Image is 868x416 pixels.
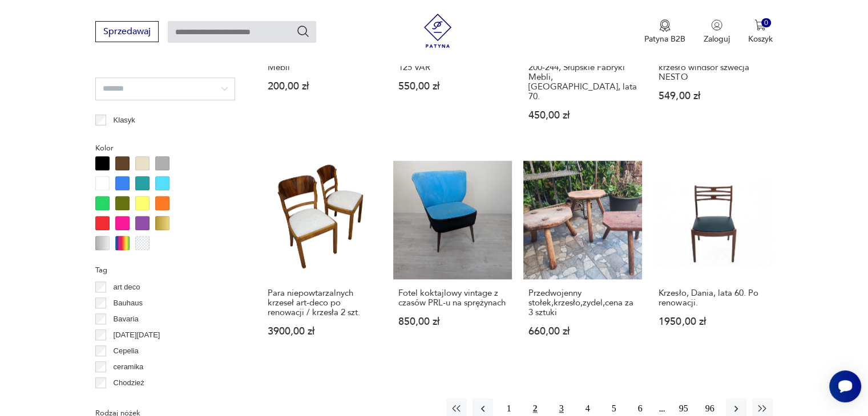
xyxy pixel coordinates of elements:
[114,345,139,357] p: Cepelia
[95,142,235,154] p: Kolor
[268,53,376,72] h3: 3 krzesła, Słupskie Fabryki Mebli
[528,53,637,101] h3: Krzesło tapicerowane typ 200-244, Słupskie Fabryki Mebli, [GEOGRAPHIC_DATA], lata 70.
[296,25,310,38] button: Szukaj
[644,19,685,44] button: Patyna B2B
[659,317,767,327] p: 1950,00 zł
[114,393,142,405] p: Ćmielów
[421,14,455,48] img: Patyna - sklep z meblami i dekoracjami vintage
[398,317,507,327] p: 850,00 zł
[748,19,773,44] button: 0Koszyk
[114,297,143,309] p: Bauhaus
[711,19,722,31] img: Ikonka użytkownika
[114,329,160,341] p: [DATE][DATE]
[653,161,772,358] a: Krzesło, Dania, lata 60. Po renowacji.Krzesło, Dania, lata 60. Po renowacji.1950,00 zł
[704,34,730,44] p: Zaloguj
[114,281,140,293] p: art deco
[704,19,730,44] button: Zaloguj
[95,28,159,36] a: Sprzedawaj
[114,313,139,325] p: Bavaria
[393,161,512,358] a: Fotel koktajlowy vintage z czasów PRL-u na sprężynachFotel koktajlowy vintage z czasów PRL-u na s...
[268,81,376,91] p: 200,00 zł
[114,114,135,127] p: Klasyk
[263,161,381,358] a: Para niepowtarzalnych krzeseł art-deco po renowacji / krzesła 2 szt.Para niepowtarzalnych krzeseł...
[528,111,637,120] p: 450,00 zł
[114,377,144,389] p: Chodzież
[528,327,637,336] p: 660,00 zł
[761,18,771,28] div: 0
[398,53,507,72] h3: 5 krzesłeł "AGA" typu 200-125 VAR
[398,288,507,308] h3: Fotel koktajlowy vintage z czasów PRL-u na sprężynach
[644,34,685,44] p: Patyna B2B
[829,370,861,402] iframe: Smartsupp widget button
[659,53,767,82] h3: Fotel z drewna drewniane krzesło windsor szwecja NESTO
[95,264,235,276] p: Tag
[659,288,767,308] h3: Krzesło, Dania, lata 60. Po renowacji.
[398,81,507,91] p: 550,00 zł
[659,19,671,32] img: Ikona medalu
[114,361,144,373] p: ceramika
[523,161,642,358] a: Przedwojenny stołek,krzesło,zydel,cena za 3 sztukiPrzedwojenny stołek,krzesło,zydel,cena za 3 szt...
[95,21,159,42] button: Sprzedawaj
[268,288,376,317] h3: Para niepowtarzalnych krzeseł art-deco po renowacji / krzesła 2 szt.
[659,91,767,101] p: 549,00 zł
[748,34,773,44] p: Koszyk
[528,288,637,317] h3: Przedwojenny stołek,krzesło,zydel,cena za 3 sztuki
[754,19,766,31] img: Ikona koszyka
[268,327,376,336] p: 3900,00 zł
[644,19,685,44] a: Ikona medaluPatyna B2B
